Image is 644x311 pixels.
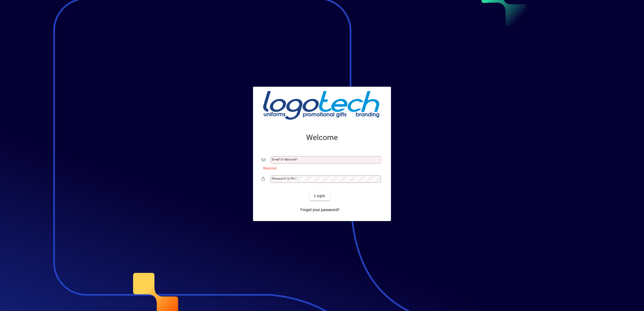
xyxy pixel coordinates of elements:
mat-label: Password or Pin [272,177,295,180]
a: Forgot your password? [298,205,342,215]
button: Login [310,191,330,201]
mat-error: Required [263,165,378,171]
span: Login [314,193,325,199]
h2: Welcome [262,133,382,142]
span: Forgot your password? [300,207,340,213]
mat-label: Email or Barcode [272,158,296,161]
